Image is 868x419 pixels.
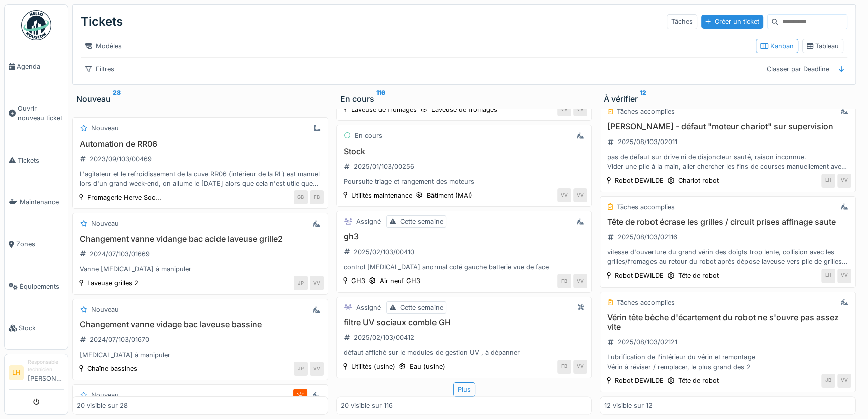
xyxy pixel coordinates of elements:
[701,15,763,28] div: Créer un ticket
[837,374,851,388] div: VV
[28,358,64,387] li: [PERSON_NAME]
[5,88,68,139] a: Ouvrir nouveau ticket
[5,223,68,265] a: Zones
[617,107,675,116] div: Tâches accomplies
[604,313,851,332] h3: Vérin tête bèche d'écartement du robot ne s'ouvre pas assez vite
[615,376,664,385] div: Robot DEWILDE
[341,177,588,186] div: Poursuite triage et rangement des moteurs
[379,276,420,286] div: Air neuf GH3
[341,318,588,327] h3: filtre UV sociaux comble GH
[28,358,64,374] div: Responsable technicien
[81,62,119,76] div: Filtres
[9,358,64,390] a: LH Responsable technicien[PERSON_NAME]
[837,269,851,283] div: VV
[356,303,381,312] div: Assigné
[604,122,851,131] h3: [PERSON_NAME] - défaut "moteur chariot" sur supervision
[573,360,587,374] div: VV
[615,271,664,281] div: Robot DEWILDE
[5,181,68,223] a: Maintenance
[667,14,697,29] div: Tâches
[426,191,472,200] div: Bâtiment (MAI)
[678,271,719,281] div: Tête de robot
[760,41,794,51] div: Kanban
[5,307,68,349] a: Stock
[618,137,677,147] div: 2025/08/103/02011
[19,323,64,333] span: Stock
[615,176,664,185] div: Robot DEWILDE
[21,10,51,40] img: Badge_color-CXgf-gQk.svg
[76,93,324,105] div: Nouveau
[618,337,677,347] div: 2025/08/103/02121
[640,93,646,105] sup: 12
[341,348,588,357] div: défaut affiché sur le modules de gestion UV , à dépanner
[351,276,365,286] div: GH3
[354,333,414,342] div: 2025/02/103/00412
[354,247,414,257] div: 2025/02/103/00410
[821,269,835,283] div: LH
[91,219,119,228] div: Nouveau
[604,247,851,266] div: vitesse d'ouverture du grand vérin des doigts trop lente, collision avec les grilles/fromages au ...
[77,320,324,329] h3: Changement vanne vidage bac laveuse bassine
[91,123,119,133] div: Nouveau
[351,362,395,371] div: Utilités (usine)
[20,197,64,207] span: Maintenance
[9,365,24,380] li: LH
[87,193,161,202] div: Fromagerie Herve Soc...
[604,217,851,227] h3: Tête de robot écrase les grilles / circuit prises affinage saute
[90,154,152,164] div: 2023/09/103/00469
[91,305,119,314] div: Nouveau
[91,390,119,400] div: Nouveau
[77,234,324,244] h3: Changement vanne vidange bac acide laveuse grille2
[310,190,324,204] div: FB
[557,102,571,116] div: VV
[310,276,324,290] div: VV
[431,105,497,114] div: Laveuse de fromages
[90,249,150,259] div: 2024/07/103/01669
[294,190,308,204] div: GB
[340,93,588,105] div: En cours
[341,232,588,241] h3: gh3
[294,362,308,376] div: JP
[409,362,445,371] div: Eau (usine)
[81,9,123,35] div: Tickets
[354,131,382,141] div: En cours
[356,217,381,226] div: Assigné
[341,401,393,410] div: 20 visible sur 116
[400,303,443,312] div: Cette semaine
[77,264,324,274] div: Vanne [MEDICAL_DATA] à manipuler
[18,156,64,165] span: Tickets
[618,232,677,242] div: 2025/08/103/02116
[77,169,324,188] div: L'agitateur et le refroidissement de la cuve RR06 (intérieur de la RL) est manuel lors d'un grand...
[821,174,835,188] div: LH
[77,401,128,410] div: 20 visible sur 28
[376,93,385,105] sup: 116
[77,139,324,149] h3: Automation de RR06
[400,217,443,226] div: Cette semaine
[604,152,851,171] div: pas de défaut sur drive ni de disjoncteur sauté, raison inconnue. Vider une pile à la main, aller...
[20,282,64,291] span: Équipements
[807,41,839,51] div: Tableau
[77,350,324,360] div: [MEDICAL_DATA] à manipuler
[81,39,126,53] div: Modèles
[113,93,121,105] sup: 28
[16,239,64,249] span: Zones
[573,188,587,202] div: VV
[341,262,588,272] div: control [MEDICAL_DATA] anormal coté gauche batterie vue de face
[5,46,68,88] a: Agenda
[294,276,308,290] div: JP
[604,352,851,371] div: Lubrification de l'intérieur du vérin et remontage Vérin à réviser / remplacer, le plus grand des 2
[351,191,412,200] div: Utilités maintenance
[617,298,675,307] div: Tâches accomplies
[557,188,571,202] div: VV
[18,104,64,123] span: Ouvrir nouveau ticket
[453,382,475,397] div: Plus
[762,62,833,76] div: Classer par Deadline
[5,265,68,308] a: Équipements
[5,139,68,182] a: Tickets
[341,147,588,156] h3: Stock
[678,376,719,385] div: Tête de robot
[557,360,571,374] div: FB
[90,335,149,344] div: 2024/07/103/01670
[604,93,852,105] div: À vérifier
[573,102,587,116] div: VV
